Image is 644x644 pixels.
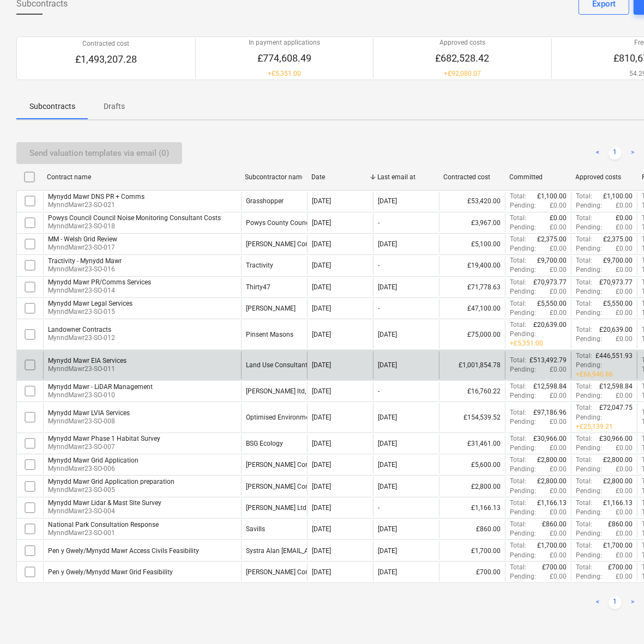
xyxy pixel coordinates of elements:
[510,563,526,572] p: Total :
[439,256,505,275] div: £19,400.00
[312,240,331,248] div: [DATE]
[246,525,265,533] div: Savills
[550,443,567,453] p: £0.00
[378,414,397,421] div: [DATE]
[48,193,145,201] div: Mynydd Mawr DNS PR + Comms
[246,414,342,421] div: Optimised Environments Limited
[589,592,644,644] div: Chat Widget
[378,483,397,490] div: [DATE]
[312,504,331,512] div: [DATE]
[246,483,329,490] div: Blake Clough Consulting
[510,223,536,232] p: Pending :
[312,305,331,312] div: [DATE]
[435,38,489,47] p: Approved costs
[435,52,489,65] p: £682,528.42
[48,457,139,464] div: Mynydd Mawr Grid Application
[576,391,602,400] p: Pending :
[378,197,397,205] div: [DATE]
[48,485,174,495] p: MynndMawr23-SO-005
[537,455,567,465] p: £2,800.00
[246,547,384,555] div: Systra Alan Devenny@systra.com
[599,325,633,335] p: £20,639.00
[312,331,331,338] div: [DATE]
[603,192,633,201] p: £1,100.00
[48,464,139,473] p: MynndMawr23-SO-006
[48,333,115,343] p: MynndMawr23-SO-012
[312,197,331,205] div: [DATE]
[550,529,567,538] p: £0.00
[576,422,613,432] p: + £25,139.21
[246,240,329,248] div: Blake Clough Consulting
[48,521,159,528] div: National Park Consultation Response
[439,477,505,495] div: £2,800.00
[378,525,397,533] div: [DATE]
[510,356,526,365] p: Total :
[510,465,536,474] p: Pending :
[550,201,567,210] p: £0.00
[378,440,397,447] div: [DATE]
[576,434,592,443] p: Total :
[576,455,592,465] p: Total :
[48,364,127,374] p: MynndMawr23-SO-011
[439,299,505,318] div: £47,100.00
[249,52,320,65] p: £774,608.49
[378,461,397,469] div: [DATE]
[48,326,115,333] div: Landowner Contracts
[312,283,331,291] div: [DATE]
[603,477,633,486] p: £2,800.00
[537,299,567,308] p: £5,550.00
[616,265,633,275] p: £0.00
[576,335,602,344] p: Pending :
[439,541,505,560] div: £1,700.00
[439,235,505,253] div: £5,100.00
[48,435,160,442] div: Mynydd Mawr Phase 1 Habitat Survey
[246,361,335,369] div: Land Use Consultants Ltd LUC
[510,434,526,443] p: Total :
[312,568,331,576] div: [DATE]
[510,214,526,223] p: Total :
[246,262,273,269] div: Tractivity
[509,173,567,181] div: Committed
[603,299,633,308] p: £5,550.00
[312,219,331,227] div: [DATE]
[510,541,526,550] p: Total :
[510,572,536,581] p: Pending :
[533,408,567,417] p: £97,186.96
[510,520,526,529] p: Total :
[550,417,567,427] p: £0.00
[48,499,161,507] div: Mynydd Mawr Lidar & Mast Site Survey
[312,387,331,395] div: [DATE]
[616,214,633,223] p: £0.00
[378,504,380,512] div: -
[576,299,592,308] p: Total :
[576,235,592,244] p: Total :
[249,38,320,47] p: In payment applications
[616,335,633,344] p: £0.00
[245,173,303,181] div: Subcontractor name
[576,256,592,265] p: Total :
[576,223,602,232] p: Pending :
[510,455,526,465] p: Total :
[616,572,633,581] p: £0.00
[603,256,633,265] p: £9,700.00
[378,331,397,338] div: [DATE]
[576,351,592,361] p: Total :
[576,361,602,370] p: Pending :
[439,403,505,431] div: £154,539.52
[75,39,137,48] p: Contracted cost
[48,307,133,317] p: MynndMawr23-SO-015
[439,499,505,517] div: £1,166.13
[550,214,567,223] p: £0.00
[533,320,567,330] p: £20,639.00
[48,409,130,417] div: Mynydd Mawr LVIA Services
[312,361,331,369] div: [DATE]
[378,219,380,227] div: -
[48,222,221,231] p: MynndMawr23-SO-018
[537,499,567,508] p: £1,166.13
[576,477,592,486] p: Total :
[608,563,633,572] p: £700.00
[616,287,633,296] p: £0.00
[510,499,526,508] p: Total :
[510,320,526,330] p: Total :
[599,382,633,391] p: £12,598.84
